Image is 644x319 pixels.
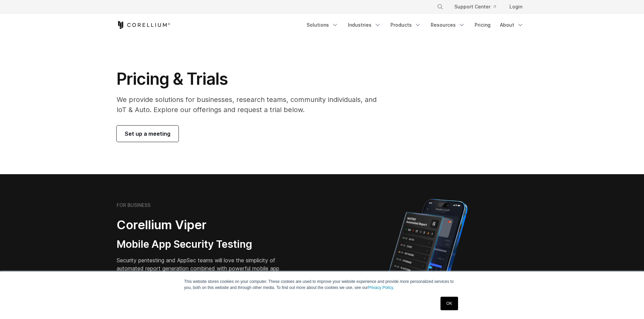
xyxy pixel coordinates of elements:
a: Industries [344,19,385,31]
h2: Corellium Viper [117,217,290,233]
p: We provide solutions for businesses, research teams, community individuals, and IoT & Auto. Explo... [117,95,386,115]
h1: Pricing & Trials [117,69,386,89]
a: Login [504,1,528,13]
a: Privacy Policy. [368,285,394,290]
div: Navigation Menu [303,19,528,31]
p: This website stores cookies on your computer. These cookies are used to improve your website expe... [184,278,460,291]
a: Support Center [449,1,501,13]
a: Set up a meeting [117,126,178,142]
a: Solutions [303,19,342,31]
a: OK [440,297,458,310]
span: Set up a meeting [125,130,170,138]
div: Navigation Menu [429,1,528,13]
a: Corellium Home [117,21,170,29]
a: Pricing [471,19,495,31]
a: About [496,19,528,31]
h6: FOR BUSINESS [117,202,150,208]
a: Products [386,19,425,31]
img: Corellium MATRIX automated report on iPhone showing app vulnerability test results across securit... [377,196,479,314]
h3: Mobile App Security Testing [117,238,290,251]
p: Security pentesting and AppSec teams will love the simplicity of automated report generation comb... [117,256,290,281]
button: Search [434,1,446,13]
a: Resources [427,19,469,31]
